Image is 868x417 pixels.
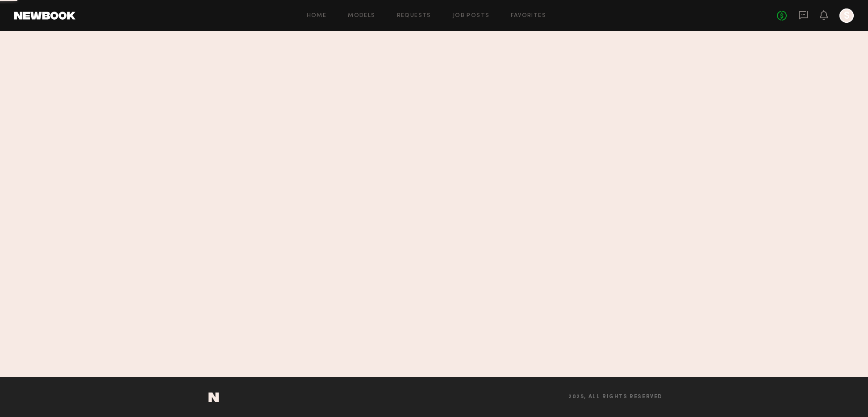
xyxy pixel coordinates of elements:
[453,13,490,19] a: Job Posts
[568,394,663,400] span: 2025, all rights reserved
[397,13,431,19] a: Requests
[348,13,375,19] a: Models
[511,13,546,19] a: Favorites
[307,13,327,19] a: Home
[839,8,854,23] a: S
